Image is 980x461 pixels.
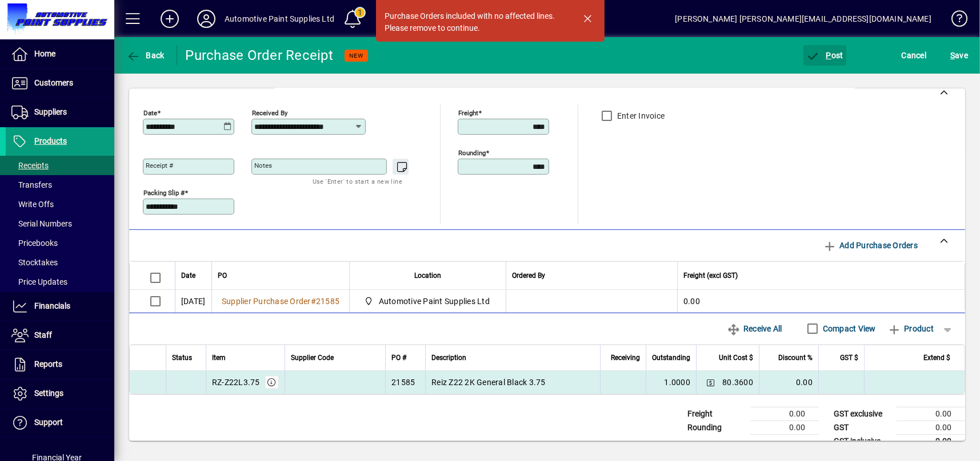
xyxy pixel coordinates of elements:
label: Enter Invoice [615,110,665,122]
span: Transfers [11,180,52,189]
span: Unit Cost $ [719,351,753,364]
a: Suppliers [6,98,114,127]
a: Reports [6,350,114,379]
span: Location [414,269,441,282]
span: Ordered By [512,269,545,282]
span: Support [34,418,63,427]
span: Description [431,351,466,364]
a: Settings [6,379,114,408]
a: Staff [6,321,114,350]
td: 0.00 [897,420,965,434]
span: Financials [34,301,70,310]
td: GST exclusive [828,407,897,420]
button: Receive All [722,318,787,339]
span: Stocktakes [11,258,58,267]
span: Reports [34,359,62,369]
td: Rounding [682,420,750,434]
mat-label: Packing Slip # [143,188,185,196]
button: Cancel [899,45,930,66]
button: Back [123,45,167,66]
span: 80.3600 [722,377,753,388]
a: Financials [6,292,114,321]
td: 0.00 [897,434,965,448]
span: ost [806,51,843,60]
span: Extend $ [923,351,950,364]
a: Receipts [6,156,114,175]
mat-label: Notes [254,161,272,169]
span: Write Offs [11,200,54,209]
span: Home [34,49,55,58]
td: GST inclusive [828,434,897,448]
a: Serial Numbers [6,214,114,233]
a: Price Updates [6,272,114,292]
span: Supplier Code [291,351,334,364]
div: Purchase Order Receipt [186,46,334,64]
span: 21585 [316,297,339,306]
td: 0.00 [750,420,819,434]
div: Freight (excl GST) [683,269,950,282]
span: Products [34,136,67,145]
td: 1.0000 [646,371,696,394]
td: 21585 [385,371,425,394]
span: Customers [34,78,73,87]
a: Knowledge Base [943,2,966,39]
span: NEW [349,52,363,59]
span: Cancel [902,46,927,64]
span: Automotive Paint Supplies Ltd [379,296,490,307]
td: 0.00 [759,371,818,394]
span: Staff [34,330,52,339]
span: S [950,51,955,60]
span: Date [181,269,195,282]
button: Save [947,45,971,66]
div: Ordered By [512,269,671,282]
span: Suppliers [34,107,67,116]
mat-hint: Use 'Enter' to start a new line [313,175,402,188]
td: 0.00 [677,290,965,313]
mat-label: Freight [458,108,478,116]
div: PO [218,269,343,282]
a: Supplier Purchase Order#21585 [218,295,343,308]
a: Customers [6,69,114,98]
mat-label: Receipt # [146,161,173,169]
span: Automotive Paint Supplies Ltd [361,294,494,308]
span: GST $ [840,351,858,364]
span: PO # [391,351,406,364]
mat-label: Rounding [458,148,486,156]
td: 0.00 [897,407,965,420]
span: Product [887,320,934,338]
button: Product [882,318,939,339]
button: Profile [188,9,225,29]
a: Pricebooks [6,233,114,253]
td: [DATE] [175,290,211,313]
div: RZ-Z22L3.75 [212,377,260,388]
span: Receive All [727,320,782,338]
label: Compact View [821,323,876,334]
span: Pricebooks [11,238,58,248]
span: Add Purchase Orders [823,236,918,254]
span: P [826,51,831,60]
span: Discount % [778,351,813,364]
a: Write Offs [6,195,114,214]
div: Date [181,269,206,282]
button: Add Purchase Orders [818,235,922,256]
span: # [311,297,316,306]
div: Automotive Paint Supplies Ltd [225,10,334,28]
a: Transfers [6,175,114,195]
a: Stocktakes [6,253,114,272]
span: Receiving [611,351,640,364]
span: Status [172,351,192,364]
div: [PERSON_NAME] [PERSON_NAME][EMAIL_ADDRESS][DOMAIN_NAME] [675,10,931,28]
span: Outstanding [652,351,690,364]
a: Home [6,40,114,68]
span: Supplier Purchase Order [222,297,311,306]
td: Reiz Z22 2K General Black 3.75 [425,371,600,394]
span: Receipts [11,161,49,170]
span: Item [212,351,226,364]
span: Serial Numbers [11,219,72,228]
button: Add [151,9,188,29]
td: Freight [682,407,750,420]
span: ave [950,46,968,64]
span: PO [218,269,227,282]
span: Price Updates [11,277,67,286]
td: 0.00 [750,407,819,420]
